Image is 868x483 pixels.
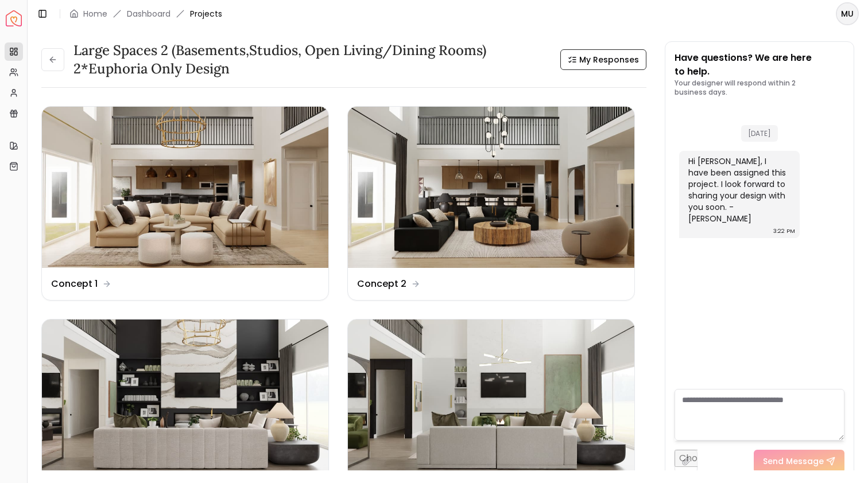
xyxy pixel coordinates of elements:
h3: Large Spaces 2 (Basements,Studios, Open living/dining rooms) 2*Euphoria Only Design [73,41,551,78]
button: MU [836,2,859,25]
span: MU [837,3,858,24]
a: Home [83,8,107,20]
dd: Concept 1 [51,277,98,291]
span: My Responses [579,54,639,65]
a: Concept 1Concept 1 [41,106,329,301]
span: [DATE] [741,125,778,142]
a: Spacejoy [6,10,22,26]
button: My Responses [560,49,646,70]
img: Concept 2 [348,107,634,268]
p: Your designer will respond within 2 business days. [675,79,844,97]
dd: Concept 2 [357,277,406,291]
p: Have questions? We are here to help. [675,51,844,79]
a: Concept 2Concept 2 [347,106,635,301]
a: Dashboard [127,8,170,20]
span: Projects [190,8,222,20]
img: Spacejoy Logo [6,10,22,26]
nav: breadcrumb [69,8,222,20]
img: Concept 1 [42,107,328,268]
img: Revision 1 [42,320,328,481]
div: 3:22 PM [773,225,795,237]
div: Hi [PERSON_NAME], I have been assigned this project. I look forward to sharing your design with y... [688,155,788,224]
img: Revision 2a [348,320,634,481]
